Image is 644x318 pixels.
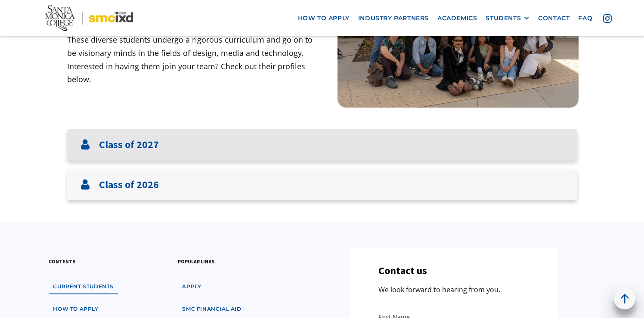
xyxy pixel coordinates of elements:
p: Our students are inquisitive, imaginative and creative designers. These diverse students undergo ... [67,20,322,86]
img: icon - instagram [603,14,612,22]
a: faq [574,10,597,26]
a: how to apply [294,10,354,26]
a: SMC financial aid [178,301,245,317]
h3: Class of 2027 [99,139,159,151]
a: Current students [49,279,118,295]
div: STUDENTS [486,14,521,22]
a: industry partners [354,10,433,26]
h3: Contact us [378,265,427,277]
a: how to apply [49,301,102,317]
div: STUDENTS [486,14,529,22]
img: Santa Monica College - SMC IxD logo [45,5,133,31]
h3: Class of 2026 [99,179,159,191]
a: contact [534,10,574,26]
h3: contents [49,257,75,266]
a: Academics [433,10,481,26]
a: back to top [614,288,635,309]
a: apply [178,279,205,295]
p: We look forward to hearing from you. [378,284,500,296]
h3: popular links [178,257,214,266]
img: User icon [80,179,90,190]
img: User icon [80,139,90,150]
